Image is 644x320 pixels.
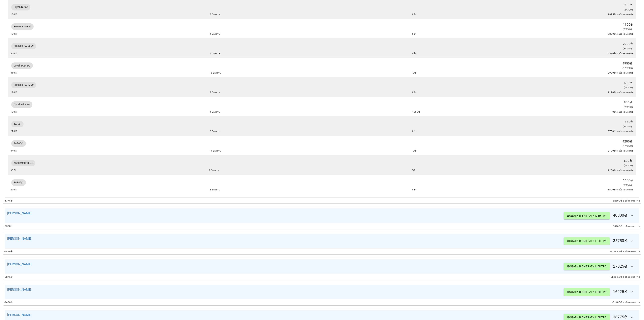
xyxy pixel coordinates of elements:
a: [PERSON_NAME] [7,262,32,266]
span: -72792.5 ₴ з абонементів [610,250,640,254]
span: ( 3 * 300 ) [624,8,633,11]
span: Знижка-4АБ45 [11,25,34,28]
span: 6 Занять [210,129,220,133]
span: 0 ₴ [412,32,416,36]
span: 3750 ₴ з абонементів [608,129,634,133]
h6: 16225 ₴ [564,287,637,297]
span: 0 ₴ [413,149,416,153]
p: 800 ₴ [624,100,633,105]
h6: 27025 ₴ [564,262,637,271]
span: Абонемент 8×45 [11,161,35,165]
span: -1450 ₴ [4,250,12,254]
span: ( 2 * 300 ) [624,164,633,167]
span: 9900 ₴ з абонементів [608,71,634,75]
span: 270 ⏱ [10,188,18,192]
span: 0 ₴ [412,188,416,192]
span: Додати в витрати центра [567,264,606,269]
p: 4950 ₴ [622,61,633,66]
h6: 35750 ₴ [564,236,637,246]
span: Пробний урок [11,103,32,106]
span: 120 ⏱ [10,90,18,95]
button: Додати в витрати центра [564,212,610,219]
span: 0 ₴ [412,12,416,17]
span: Loyal-4АБ60 [11,5,30,9]
p: 900 ₴ [624,3,633,7]
span: 0 ₴ [412,168,415,172]
span: 4 Занять [210,32,220,36]
span: 180 ⏱ [10,32,18,36]
p: 1650 ₴ [623,119,633,124]
span: 2250 ₴ з абонементів [608,32,634,36]
span: 0 ₴ з абонементів [612,110,634,114]
span: ( 4 * 200 ) [624,106,633,108]
span: 4320 ₴ з абонементів [608,52,634,56]
span: Loyal-8АБ45/2 [11,64,33,68]
span: 0 ₴ [412,52,416,56]
span: Знижка-8АБ45/2 [11,44,36,48]
span: ( 8 * 275 ) [623,47,632,50]
span: 90 ⏱ [10,168,16,172]
span: Додати в витрати центра [567,239,606,243]
span: ( 6 * 275 ) [623,125,632,128]
a: [PERSON_NAME] [7,211,32,215]
span: ( 6 * 275 ) [623,184,632,186]
span: 1170 ₴ з абонементів [608,90,634,95]
a: [PERSON_NAME] [7,237,32,240]
span: 4АБ45 [11,122,24,126]
span: 810 ⏱ [10,71,18,75]
span: 180 ⏱ [10,12,18,17]
span: 18 Занять [209,71,221,75]
span: ( 14 * 300 ) [622,144,633,147]
span: 6 Занять [210,188,220,192]
a: [PERSON_NAME] [7,313,32,317]
span: 8АБ45/2 [11,181,26,184]
p: 1100 ₴ [623,22,633,27]
p: 600 ₴ [624,81,633,85]
span: 2 Занять [209,168,219,172]
span: ( 18 * 275 ) [622,67,633,70]
span: 0 ₴ [412,129,416,133]
span: 180 ⏱ [10,110,18,114]
span: -52252.5 ₴ з абонементів [610,275,640,279]
span: -6275 ₴ [4,275,12,279]
span: Знижка-8АБ60/2 [11,83,36,87]
p: 1650 ₴ [623,178,633,183]
span: 360 ⏱ [10,52,18,56]
span: 270 ⏱ [10,129,18,133]
span: -80460 ₴ з абонементів [612,224,640,228]
span: 0 ₴ [413,71,416,75]
span: Додати в витрати центра [567,289,606,294]
p: 2200 ₴ [623,42,633,46]
button: Додати в витрати центра [564,237,610,245]
span: -3600 ₴ [4,300,12,304]
span: 1875 ₴ з абонементів [608,12,634,17]
span: -5550 ₴ [4,224,12,228]
span: -31485 ₴ з абонементів [612,300,640,304]
span: 4 Занять [210,110,220,114]
span: ( 2 * 300 ) [624,86,633,89]
span: 0 ₴ [412,90,416,95]
h6: 40800 ₴ [564,211,637,220]
span: 840 ⏱ [10,149,18,153]
span: 1250 ₴ з абонементів [608,168,634,172]
span: 14 Занять [209,149,221,153]
span: 3 Занять [210,12,220,17]
span: 9100 ₴ з абонементів [608,149,634,153]
span: 1600 ₴ [412,110,420,114]
span: 2 Занять [210,90,220,95]
span: 8АБ60/2 [11,142,26,145]
span: ( 4 * 275 ) [623,28,632,30]
a: [PERSON_NAME] [7,288,32,291]
p: 600 ₴ [624,158,633,163]
button: Додати в витрати центра [564,263,610,270]
span: -4375 ₴ [4,199,12,203]
button: Додати в витрати центра [564,288,610,295]
span: Додати в витрати центра [567,315,606,320]
span: 3600 ₴ з абонементів [608,188,634,192]
span: -52890 ₴ з абонементів [612,199,640,203]
span: Додати в витрати центра [567,213,606,218]
p: 4200 ₴ [622,139,633,144]
span: 8 Занять [210,52,220,56]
